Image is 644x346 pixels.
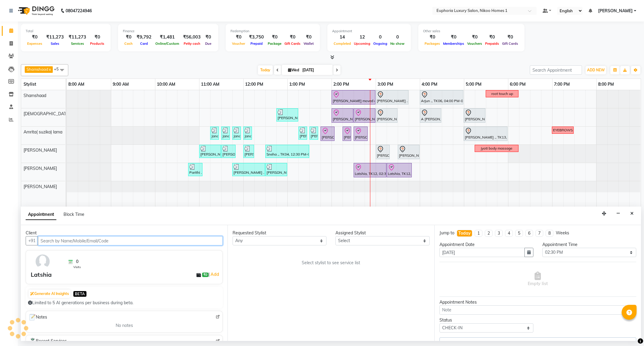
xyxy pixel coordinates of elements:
[301,66,330,75] input: 2025-09-03
[123,29,213,34] div: Finance
[597,80,615,89] a: 8:00 PM
[332,29,406,34] div: Appointment
[64,212,84,217] span: Block Time
[67,80,86,89] a: 8:00 AM
[310,127,318,139] div: [PERSON_NAME] ., TK10, 01:30 PM-01:35 PM, EL-Upperlip Threading
[266,164,287,175] div: [PERSON_NAME] ., TK02, 12:30 PM-01:00 PM, EP-Tightening Masque
[501,41,520,46] span: Gift Cards
[66,2,92,19] b: 08047224946
[116,322,133,329] span: No notes
[31,270,52,279] div: Latshia
[525,230,533,237] li: 6
[466,34,484,41] div: ₹0
[466,41,484,46] span: Vouchers
[24,93,46,98] span: Shamshaad
[123,34,134,41] div: ₹0
[442,41,466,46] span: Memberships
[423,41,442,46] span: Packages
[26,236,38,245] button: +91
[302,41,315,46] span: Wallet
[389,41,406,46] span: No show
[266,41,283,46] span: Package
[28,338,67,345] span: Recent Services
[210,271,220,278] a: Add
[199,80,221,89] a: 11:00 AM
[230,41,247,46] span: Voucher
[155,80,177,89] a: 10:00 AM
[505,230,513,237] li: 4
[464,127,507,140] div: [PERSON_NAME] ., TK13, 05:00 PM-06:00 PM, EP-Instant Clean-Up
[352,34,372,41] div: 12
[508,80,527,89] a: 6:00 PM
[89,41,106,46] span: Products
[233,164,264,175] div: [PERSON_NAME] ., TK02, 11:45 AM-12:30 PM, EL-Hydra Boost
[247,34,266,41] div: ₹3,750
[439,299,636,305] div: Appointment Notes
[182,41,202,46] span: Petty cash
[535,230,543,237] li: 7
[485,230,493,237] li: 2
[423,29,520,34] div: Other sales
[29,290,70,298] button: Generate AI Insights
[332,91,375,104] div: [PERSON_NAME] moved out, TK11, 02:00 PM-03:00 PM, EP-Artistic Cut - Creative Stylist
[54,67,63,71] span: +5
[530,65,582,75] input: Search Appointment
[352,41,372,46] span: Upcoming
[288,80,306,89] a: 1:00 PM
[222,127,229,139] div: Janani ., TK01, 11:30 AM-11:35 AM, EP-Half Legs Catridge Wax
[233,230,326,236] div: Requested Stylist
[24,184,57,189] span: [PERSON_NAME]
[26,34,44,41] div: ₹0
[283,34,302,41] div: ₹0
[24,129,62,135] span: Amrita( suzika) lama
[154,41,181,46] span: Online/Custom
[203,34,213,41] div: ₹0
[387,164,411,176] div: Latshia, TK12, 03:15 PM-03:50 PM, EP-[PERSON_NAME]
[233,127,240,139] div: Janani ., TK01, 11:45 AM-11:50 AM, EP-Under Arms Intimate
[464,109,485,122] div: [PERSON_NAME] ., TK08, 05:00 PM-05:30 PM, EL-HAIR CUT (Senior Stylist) with hairwash MEN
[24,147,57,153] span: [PERSON_NAME]
[26,29,106,34] div: Total
[376,146,389,158] div: [PERSON_NAME] ., TK03, 03:00 PM-03:20 PM, EL-Eyebrows Threading
[586,66,606,74] button: ADD NEW
[249,41,264,46] span: Prepaid
[66,34,89,41] div: ₹11,273
[553,127,573,133] div: EYEBROWS
[332,80,351,89] a: 2:00 PM
[24,111,70,116] span: [DEMOGRAPHIC_DATA]
[528,272,548,287] span: Empty list
[277,109,298,121] div: [PERSON_NAME] ., TK07, 12:45 PM-01:15 PM, EL-HAIR CUT (Senior Stylist) with hairwash MEN
[266,34,283,41] div: ₹0
[15,2,56,19] img: logo
[442,34,466,41] div: ₹0
[376,109,397,122] div: [PERSON_NAME] ., TK03, 03:00 PM-03:30 PM, EL-Kid Cut (Below 8 Yrs) BOY
[335,230,429,236] div: Assigned Stylist
[598,8,633,14] span: [PERSON_NAME]
[376,91,408,104] div: [PERSON_NAME] ., TK03, 03:00 PM-03:45 PM, EL-Kid Cut Girl (Below 8 Yrs)
[266,146,309,157] div: Sneha ., TK04, 12:30 PM-01:30 PM, EP-Aroma Massage (Aroma Oil) 45+15
[439,248,525,257] input: yyyy-mm-dd
[495,230,503,237] li: 3
[389,34,406,41] div: 0
[332,41,352,46] span: Completed
[481,146,512,151] div: jyoti body massage
[423,34,442,41] div: ₹0
[420,80,439,89] a: 4:00 PM
[552,80,571,89] a: 7:00 PM
[89,34,106,41] div: ₹0
[230,29,315,34] div: Redemption
[28,300,220,306] div: Limited to 5 AI generations per business during beta.
[321,127,334,140] div: [PERSON_NAME] moved out, TK11, 01:45 PM-02:05 PM, EL-Forehead Threading
[76,259,78,265] span: 0
[501,34,520,41] div: ₹0
[200,146,220,157] div: [PERSON_NAME] ., TK02, 11:00 AM-11:30 AM, EP-Instant Clean-Up
[546,230,553,237] li: 8
[354,109,375,122] div: [PERSON_NAME] moved out, TK11, 02:30 PM-03:00 PM, EL-HAIR CUT (Senior Stylist) with hairwash MEN
[372,34,389,41] div: 0
[439,230,454,236] div: Jump to
[515,230,523,237] li: 5
[484,34,501,41] div: ₹0
[556,230,569,236] div: Weeks
[484,41,501,46] span: Prepaids
[28,313,47,321] span: Notes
